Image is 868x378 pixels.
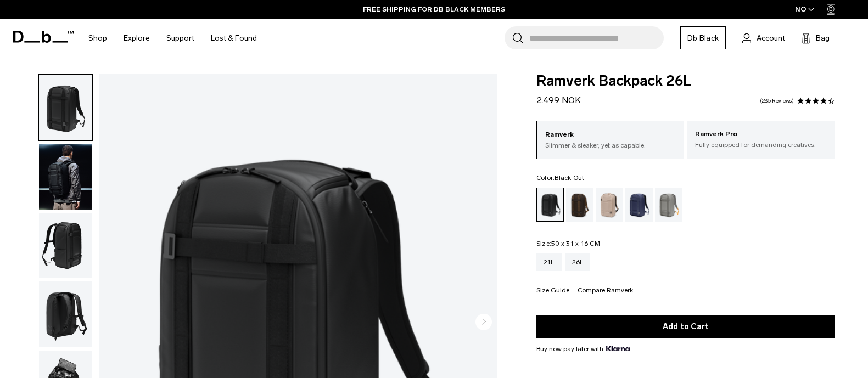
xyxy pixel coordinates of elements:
[39,75,92,140] img: Ramverk Backpack 26L Black Out
[695,140,827,150] p: Fully equipped for demanding creatives.
[742,31,785,44] a: Account
[39,281,92,347] img: Ramverk Backpack 26L Black Out
[124,19,150,58] a: Explore
[536,253,562,271] a: 21L
[551,240,600,247] span: 50 x 31 x 16 CM
[757,32,785,44] span: Account
[625,188,653,222] a: Blue Hour
[536,240,600,247] legend: Size:
[475,313,492,332] button: Next slide
[38,212,93,279] button: Ramverk Backpack 26L Black Out
[545,140,676,150] p: Slimmer & sleaker, yet as capable.
[760,98,794,104] a: 235 reviews
[816,32,830,44] span: Bag
[363,4,505,14] a: FREE SHIPPING FOR DB BLACK MEMBERS
[536,287,569,295] button: Size Guide
[566,188,593,222] a: Espresso
[536,188,564,222] a: Black Out
[39,144,92,210] img: Ramverk Backpack 26L Black Out
[536,344,630,354] span: Buy now pay later with
[211,19,257,58] a: Lost & Found
[80,19,265,58] nav: Main Navigation
[38,143,93,210] button: Ramverk Backpack 26L Black Out
[88,19,107,58] a: Shop
[39,213,92,279] img: Ramverk Backpack 26L Black Out
[555,174,584,182] span: Black Out
[565,253,591,271] a: 26L
[536,315,835,338] button: Add to Cart
[655,188,682,222] a: Sand Grey
[38,74,93,141] button: Ramverk Backpack 26L Black Out
[38,281,93,348] button: Ramverk Backpack 26L Black Out
[596,188,623,222] a: Fogbow Beige
[680,26,726,49] a: Db Black
[802,31,830,44] button: Bag
[578,287,633,295] button: Compare Ramverk
[166,19,194,58] a: Support
[536,74,835,88] span: Ramverk Backpack 26L
[536,174,585,181] legend: Color:
[536,95,581,105] span: 2.499 NOK
[687,121,835,158] a: Ramverk Pro Fully equipped for demanding creatives.
[695,129,827,140] p: Ramverk Pro
[545,129,676,140] p: Ramverk
[606,346,630,351] img: {"height" => 20, "alt" => "Klarna"}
